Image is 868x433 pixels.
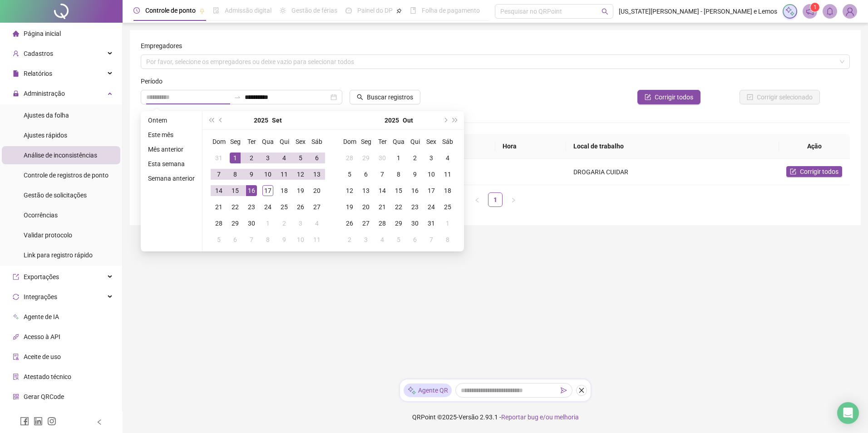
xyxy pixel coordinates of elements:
span: right [511,197,516,203]
td: 2025-10-26 [341,215,358,231]
div: 27 [311,202,322,212]
td: 2025-10-14 [374,182,390,199]
td: 2025-10-25 [439,199,456,215]
span: form [645,94,651,100]
div: 31 [426,218,437,229]
div: 24 [426,202,437,212]
span: Folha de pagamento [422,7,480,14]
div: 3 [426,153,437,163]
td: 2025-09-03 [260,150,276,166]
th: Local de trabalho [566,134,779,159]
div: 30 [409,218,420,229]
li: Mês anterior [144,144,198,155]
div: 15 [393,185,404,196]
span: book [410,7,416,14]
span: audit [13,354,19,360]
td: 2025-11-01 [439,215,456,231]
div: 18 [279,185,290,196]
div: 7 [377,169,388,180]
img: sparkle-icon.fc2bf0ac1784a2077858766a79e2daf3.svg [407,386,416,395]
td: 2025-10-17 [423,182,439,199]
button: Corrigir selecionado [740,90,820,104]
th: Sáb [309,133,325,150]
img: sparkle-icon.fc2bf0ac1784a2077858766a79e2daf3.svg [785,6,795,16]
li: Ontem [144,115,198,126]
td: 2025-09-20 [309,182,325,199]
div: 2 [344,234,355,245]
td: 2025-10-15 [390,182,407,199]
th: Qua [260,133,276,150]
div: 30 [246,218,257,229]
div: 3 [360,234,371,245]
div: 14 [377,185,388,196]
button: year panel [385,111,399,129]
span: file [13,70,19,77]
label: Período [141,76,168,86]
span: Painel do DP [357,7,393,14]
td: 2025-09-14 [211,182,227,199]
div: 15 [230,185,241,196]
td: 2025-09-29 [358,150,374,166]
footer: QRPoint © 2025 - 2.93.1 - [123,401,868,433]
div: 12 [295,169,306,180]
th: Hora [495,134,566,159]
td: 2025-09-17 [260,182,276,199]
span: Gestão de férias [291,7,337,14]
div: 28 [377,218,388,229]
div: 27 [360,218,371,229]
div: 8 [262,234,273,245]
span: Atestado técnico [24,373,71,380]
div: 26 [344,218,355,229]
div: 28 [213,218,224,229]
span: Gerar QRCode [24,393,64,400]
td: 2025-10-11 [309,231,325,248]
span: bell [826,7,834,15]
span: [US_STATE][PERSON_NAME] - [PERSON_NAME] e Lemos [619,6,777,16]
td: 2025-10-19 [341,199,358,215]
th: Ter [243,133,260,150]
td: 2025-09-22 [227,199,243,215]
button: Corrigir todos [786,166,842,177]
div: 8 [393,169,404,180]
div: 16 [246,185,257,196]
td: 2025-10-10 [292,231,309,248]
td: 2025-09-23 [243,199,260,215]
div: 29 [393,218,404,229]
span: search [602,8,608,15]
button: next-year [440,111,450,129]
div: 5 [295,153,306,163]
div: 30 [377,153,388,163]
button: month panel [272,111,282,129]
td: 2025-11-04 [374,231,390,248]
div: 31 [213,153,224,163]
td: 2025-09-18 [276,182,292,199]
td: 2025-10-01 [260,215,276,231]
sup: 1 [810,3,819,12]
div: 8 [442,234,453,245]
td: 2025-09-16 [243,182,260,199]
div: 6 [230,234,241,245]
td: 2025-10-11 [439,166,456,182]
div: 4 [377,234,388,245]
div: 23 [246,202,257,212]
td: 2025-09-24 [260,199,276,215]
div: 20 [311,185,322,196]
th: Sex [292,133,309,150]
div: 17 [262,185,273,196]
span: Buscar registros [367,92,413,102]
li: Esta semana [144,158,198,169]
td: 2025-10-31 [423,215,439,231]
div: 18 [442,185,453,196]
button: super-next-year [450,111,460,129]
div: 14 [213,185,224,196]
div: 22 [230,202,241,212]
td: 2025-09-06 [309,150,325,166]
span: send [561,387,567,394]
span: swap-right [234,93,241,101]
span: Link para registro rápido [24,251,93,259]
div: 11 [279,169,290,180]
td: 2025-10-10 [423,166,439,182]
div: 9 [246,169,257,180]
li: Próxima página [506,192,521,207]
td: 2025-10-13 [358,182,374,199]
